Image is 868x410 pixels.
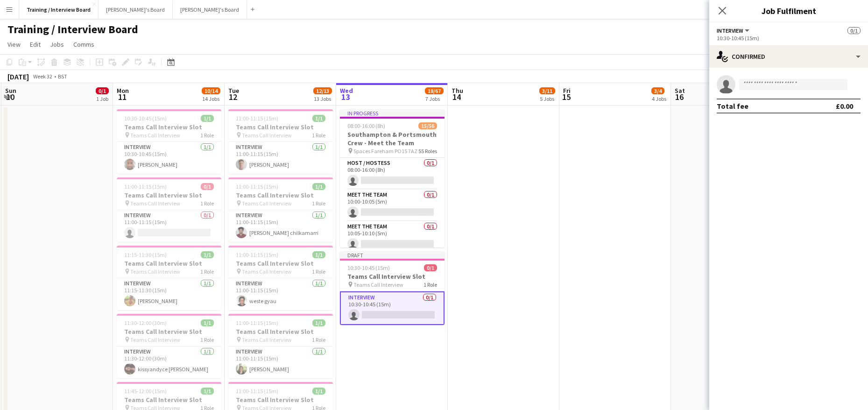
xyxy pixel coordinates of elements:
span: 11:00-11:15 (15m) [236,115,278,122]
span: Interview [717,27,743,34]
span: 1/1 [312,183,325,190]
span: 1 Role [312,200,325,207]
span: Edit [30,40,41,49]
span: 0/1 [424,264,437,271]
span: Week 32 [31,73,54,80]
span: 1 Role [200,268,214,275]
span: Fri [563,86,571,95]
app-job-card: 11:00-11:15 (15m)1/1Teams Call Interview Slot Teams Call Interview1 RoleInterview1/111:00-11:15 (... [228,246,333,310]
span: 14 [450,92,463,102]
app-card-role: Interview1/111:00-11:15 (15m)[PERSON_NAME] [228,346,333,378]
span: Teams Call Interview [242,132,292,139]
h3: Teams Call Interview Slot [117,123,221,131]
app-card-role: Interview1/111:15-11:30 (15m)[PERSON_NAME] [117,278,221,310]
span: 1/1 [312,319,325,326]
span: 13 [339,92,353,102]
span: Teams Call Interview [130,268,180,275]
span: Teams Call Interview [130,132,180,139]
span: 12 [227,92,239,102]
span: 15/56 [418,122,437,129]
button: [PERSON_NAME]'s Board [99,0,173,19]
span: 18/67 [425,87,444,94]
span: 0/1 [201,183,214,190]
h3: Teams Call Interview Slot [228,259,333,268]
button: Training / Interview Board [19,0,99,19]
span: 11:45-12:00 (15m) [124,388,167,395]
span: Teams Call Interview [130,200,180,207]
span: 11:00-11:15 (15m) [236,183,278,190]
app-job-card: 11:00-11:15 (15m)1/1Teams Call Interview Slot Teams Call Interview1 RoleInterview1/111:00-11:15 (... [228,109,333,174]
app-job-card: 11:00-11:15 (15m)0/1Teams Call Interview Slot Teams Call Interview1 RoleInterview0/111:00-11:15 (... [117,177,221,242]
span: 1/1 [201,319,214,326]
span: Comms [73,40,94,49]
app-card-role: Meet The Team0/110:00-10:05 (5m) [340,190,445,221]
h1: Training / Interview Board [7,22,138,36]
span: Teams Call Interview [242,200,292,207]
span: 55 Roles [418,148,437,155]
span: 11 [115,92,129,102]
span: Mon [117,86,129,95]
span: Jobs [50,40,64,49]
h3: Teams Call Interview Slot [117,191,221,199]
a: Edit [26,38,44,50]
span: 10:30-10:45 (15m) [347,264,390,271]
app-job-card: 11:30-12:00 (30m)1/1Teams Call Interview Slot Teams Call Interview1 RoleInterview1/111:30-12:00 (... [117,314,221,378]
span: Spaces Fareham PO15 7AZ [353,148,417,155]
span: Teams Call Interview [130,336,180,343]
div: 4 Jobs [652,95,666,102]
app-card-role: Meet The Team0/110:05-10:10 (5m) [340,221,445,253]
span: Tue [228,86,239,95]
div: 11:00-11:15 (15m)1/1Teams Call Interview Slot Teams Call Interview1 RoleInterview1/111:00-11:15 (... [228,177,333,242]
span: 11:00-11:15 (15m) [236,388,278,395]
h3: Teams Call Interview Slot [228,327,333,336]
a: View [4,38,24,50]
span: Teams Call Interview [242,336,292,343]
app-card-role: Interview0/111:00-11:15 (15m) [117,210,221,242]
span: Sat [675,86,685,95]
app-card-role: Host / Hostess0/108:00-16:00 (8h) [340,158,445,190]
app-card-role: Interview1/111:00-11:15 (15m)[PERSON_NAME] [228,142,333,174]
div: 13 Jobs [314,95,332,102]
app-card-role: Interview0/110:30-10:45 (15m) [340,291,445,325]
span: 11:00-11:15 (15m) [124,183,167,190]
span: 1 Role [423,281,437,288]
div: BST [58,73,67,80]
span: Teams Call Interview [242,268,292,275]
h3: Teams Call Interview Slot [228,396,333,404]
span: 1/1 [201,251,214,258]
span: 1/1 [201,388,214,395]
span: 16 [673,92,685,102]
app-job-card: Draft10:30-10:45 (15m)0/1Teams Call Interview Slot Teams Call Interview1 RoleInterview0/110:30-10... [340,251,445,325]
h3: Southampton & Portsmouth Crew - Meet the Team [340,130,445,147]
button: Interview [717,27,751,34]
button: [PERSON_NAME]'s Board [173,0,247,19]
span: 1 Role [312,336,325,343]
a: Jobs [46,38,68,50]
div: In progress [340,109,445,117]
app-job-card: 10:30-10:45 (15m)1/1Teams Call Interview Slot Teams Call Interview1 RoleInterview1/110:30-10:45 (... [117,109,221,174]
span: 1/1 [201,115,214,122]
span: 1/1 [312,115,325,122]
div: £0.00 [836,101,853,111]
div: 7 Jobs [425,95,443,102]
h3: Teams Call Interview Slot [340,272,445,281]
span: 11:00-11:15 (15m) [236,251,278,258]
span: Teams Call Interview [353,281,403,288]
div: [DATE] [7,72,29,81]
span: 12/13 [313,87,332,94]
span: 11:30-12:00 (30m) [124,319,167,326]
app-job-card: 11:00-11:15 (15m)1/1Teams Call Interview Slot Teams Call Interview1 RoleInterview1/111:00-11:15 (... [228,314,333,378]
div: 5 Jobs [540,95,555,102]
span: Wed [340,86,353,95]
span: 15 [562,92,571,102]
span: 1 Role [200,336,214,343]
span: 11:15-11:30 (15m) [124,251,167,258]
h3: Job Fulfilment [709,5,868,17]
span: 10:30-10:45 (15m) [124,115,167,122]
span: 1 Role [312,132,325,139]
